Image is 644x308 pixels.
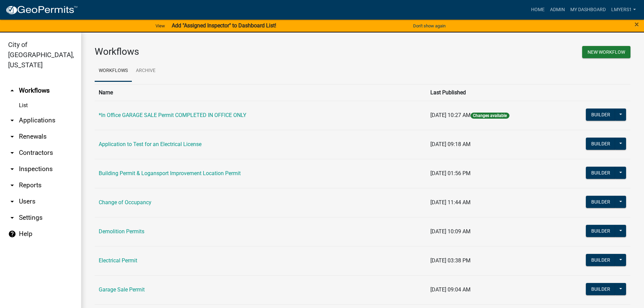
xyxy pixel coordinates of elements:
[586,254,616,266] button: Builder
[528,3,547,16] a: Home
[99,286,145,293] a: Garage Sale Permit
[8,149,16,157] i: arrow_drop_down
[95,46,358,57] h3: Workflows
[8,181,16,189] i: arrow_drop_down
[95,84,426,101] th: Name
[95,60,132,82] a: Workflows
[586,138,616,150] button: Builder
[410,20,448,31] button: Don't show again
[99,199,151,206] a: Change of Occupancy
[99,112,246,118] a: *In Office GARAGE SALE Permit COMPLETED IN OFFICE ONLY
[430,112,471,118] span: [DATE] 10:27 AM
[99,141,201,147] a: Application to Test for an Electrical License
[8,230,16,238] i: help
[430,199,471,206] span: [DATE] 11:44 AM
[99,257,137,264] a: Electrical Permit
[132,60,160,82] a: Archive
[99,228,144,235] a: Demolition Permits
[635,20,639,29] span: ×
[153,20,168,31] a: View
[8,165,16,173] i: arrow_drop_down
[568,3,609,16] a: My Dashboard
[430,141,471,147] span: [DATE] 09:18 AM
[586,225,616,237] button: Builder
[582,46,630,58] button: New Workflow
[8,214,16,222] i: arrow_drop_down
[430,170,471,176] span: [DATE] 01:56 PM
[586,167,616,179] button: Builder
[471,113,509,119] span: Changes available
[586,196,616,208] button: Builder
[430,228,471,235] span: [DATE] 10:09 AM
[99,170,241,176] a: Building Permit & Logansport Improvement Location Permit
[586,283,616,295] button: Builder
[430,257,471,264] span: [DATE] 03:38 PM
[586,109,616,121] button: Builder
[8,116,16,124] i: arrow_drop_down
[547,3,568,16] a: Admin
[172,22,276,29] strong: Add "Assigned Inspector" to Dashboard List!
[430,286,471,293] span: [DATE] 09:04 AM
[8,197,16,206] i: arrow_drop_down
[8,87,16,95] i: arrow_drop_up
[426,84,557,101] th: Last Published
[8,133,16,141] i: arrow_drop_down
[609,3,639,16] a: lmyers1
[635,20,639,28] button: Close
